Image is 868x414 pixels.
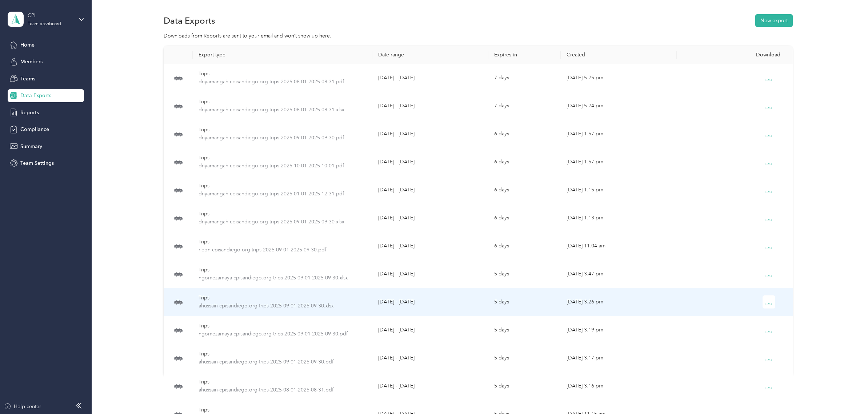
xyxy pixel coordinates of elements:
[488,46,561,64] th: Expires in
[561,288,677,316] td: [DATE] 3:26 pm
[199,246,367,254] span: rleon-cpisandiego.org-trips-2025-09-01-2025-09-30.pdf
[199,406,367,414] div: Trips
[199,274,367,282] span: ngomezamaya-cpisandiego.org-trips-2025-09-01-2025-09-30.xlsx
[199,190,367,198] span: dnyamangah-cpisandiego.org-trips-2025-01-01-2025-12-31.pdf
[372,176,488,204] td: [DATE] - [DATE]
[561,232,677,260] td: [DATE] 11:04 am
[372,316,488,344] td: [DATE] - [DATE]
[20,75,35,83] span: Teams
[372,120,488,148] td: [DATE] - [DATE]
[20,143,42,150] span: Summary
[488,232,561,260] td: 6 days
[561,64,677,92] td: [DATE] 5:25 pm
[372,204,488,232] td: [DATE] - [DATE]
[193,46,372,64] th: Export type
[20,109,39,116] span: Reports
[199,134,367,142] span: dnyamangah-cpisandiego.org-trips-2025-09-01-2025-09-30.pdf
[561,120,677,148] td: [DATE] 1:57 pm
[561,92,677,120] td: [DATE] 5:24 pm
[199,238,367,246] div: Trips
[4,403,41,410] button: Help center
[199,106,367,114] span: dnyamangah-cpisandiego.org-trips-2025-08-01-2025-08-31.xlsx
[28,22,61,26] div: Team dashboard
[372,344,488,372] td: [DATE] - [DATE]
[199,266,367,274] div: Trips
[488,148,561,176] td: 6 days
[199,218,367,226] span: dnyamangah-cpisandiego.org-trips-2025-09-01-2025-09-30.xlsx
[164,32,793,40] div: Downloads from Reports are sent to your email and won’t show up here.
[199,350,367,358] div: Trips
[488,120,561,148] td: 6 days
[199,182,367,190] div: Trips
[28,12,73,19] div: CPI
[561,260,677,288] td: [DATE] 3:47 pm
[561,46,677,64] th: Created
[372,260,488,288] td: [DATE] - [DATE]
[20,159,54,167] span: Team Settings
[827,373,868,414] iframe: Everlance-gr Chat Button Frame
[372,148,488,176] td: [DATE] - [DATE]
[561,148,677,176] td: [DATE] 1:57 pm
[488,64,561,92] td: 7 days
[199,294,367,302] div: Trips
[372,288,488,316] td: [DATE] - [DATE]
[199,154,367,162] div: Trips
[488,260,561,288] td: 5 days
[199,98,367,106] div: Trips
[488,316,561,344] td: 5 days
[199,210,367,218] div: Trips
[199,78,367,86] span: dnyamangah-cpisandiego.org-trips-2025-08-01-2025-08-31.pdf
[199,70,367,78] div: Trips
[561,372,677,400] td: [DATE] 3:16 pm
[372,372,488,400] td: [DATE] - [DATE]
[199,358,367,366] span: ahussain-cpisandiego.org-trips-2025-09-01-2025-09-30.pdf
[488,372,561,400] td: 5 days
[561,176,677,204] td: [DATE] 1:15 pm
[561,344,677,372] td: [DATE] 3:17 pm
[488,344,561,372] td: 5 days
[199,378,367,386] div: Trips
[488,176,561,204] td: 6 days
[755,14,793,27] button: New export
[561,316,677,344] td: [DATE] 3:19 pm
[199,302,367,310] span: ahussain-cpisandiego.org-trips-2025-09-01-2025-09-30.xlsx
[199,162,367,170] span: dnyamangah-cpisandiego.org-trips-2025-10-01-2025-10-01.pdf
[199,322,367,330] div: Trips
[488,92,561,120] td: 7 days
[372,232,488,260] td: [DATE] - [DATE]
[372,92,488,120] td: [DATE] - [DATE]
[199,330,367,338] span: ngomezamaya-cpisandiego.org-trips-2025-09-01-2025-09-30.pdf
[20,58,43,65] span: Members
[20,126,49,133] span: Compliance
[561,204,677,232] td: [DATE] 1:13 pm
[164,17,215,24] h1: Data Exports
[683,52,787,58] div: Download
[20,92,51,99] span: Data Exports
[372,64,488,92] td: [DATE] - [DATE]
[488,204,561,232] td: 6 days
[372,46,488,64] th: Date range
[199,386,367,394] span: ahussain-cpisandiego.org-trips-2025-08-01-2025-08-31.pdf
[199,126,367,134] div: Trips
[20,41,35,49] span: Home
[488,288,561,316] td: 5 days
